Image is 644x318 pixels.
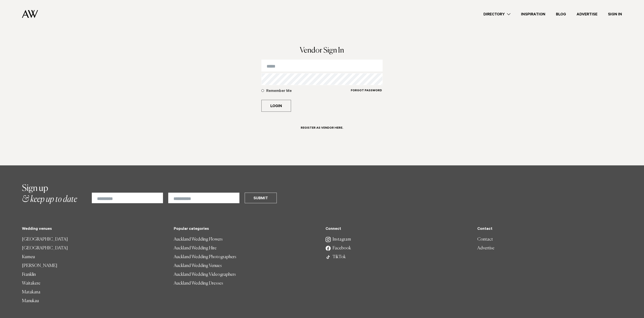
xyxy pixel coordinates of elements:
a: Inspiration [516,11,551,17]
a: Advertise [571,11,603,17]
h5: Contact [477,227,622,232]
a: Auckland Wedding Flowers [174,235,318,244]
img: Auckland Weddings Logo [22,10,38,18]
a: Blog [551,11,571,17]
button: Submit [245,193,277,203]
h6: Register as Vendor here. [301,126,343,130]
button: Login [261,100,291,112]
a: Sign In [603,11,627,17]
h5: Connect [326,227,470,232]
a: Register as Vendor here. [295,122,348,137]
a: Forgot Password [351,89,382,98]
a: Auckland Wedding Dresses [174,279,318,288]
a: Auckland Wedding Hire [174,244,318,253]
a: [PERSON_NAME] [22,261,167,270]
h1: Vendor Sign In [261,47,383,54]
a: Facebook [326,244,470,253]
a: Auckland Wedding Venues [174,261,318,270]
a: Auckland Wedding Photographers [174,253,318,261]
h6: Forgot Password [351,89,382,93]
h5: Wedding venues [22,227,167,232]
a: Directory [478,11,516,17]
h5: Popular categories [174,227,318,232]
a: Kumeu [22,253,167,261]
a: Contact [477,235,622,244]
a: Auckland Wedding Videographers [174,270,318,279]
a: [GEOGRAPHIC_DATA] [22,235,167,244]
a: TikTok [326,253,470,261]
h5: Remember Me [266,89,351,94]
h2: & keep up to date [22,183,77,205]
a: Instagram [326,235,470,244]
a: Manukau [22,297,167,305]
a: [GEOGRAPHIC_DATA] [22,244,167,253]
a: Matakana [22,288,167,297]
a: Waitakere [22,279,167,288]
span: Sign up [22,184,48,193]
a: Franklin [22,270,167,279]
a: Advertise [477,244,622,253]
